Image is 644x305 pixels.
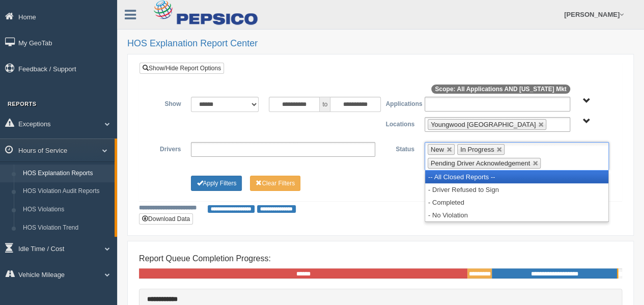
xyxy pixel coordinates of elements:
span: In Progress [460,146,494,153]
span: Pending Driver Acknowledgement [431,159,530,167]
a: HOS Explanation Reports [18,164,115,183]
a: HOS Violation Trend [18,219,115,237]
label: Applications [380,97,419,109]
li: - No Violation [425,209,608,221]
li: -- All Closed Reports -- [425,171,608,183]
a: Show/Hide Report Options [139,63,224,74]
button: Change Filter Options [250,176,300,191]
span: Youngwood [GEOGRAPHIC_DATA] [431,121,536,128]
span: to [320,97,330,112]
h4: Report Queue Completion Progress: [139,254,622,263]
a: HOS Violations [18,201,115,219]
li: - Completed [425,196,608,209]
h2: HOS Explanation Report Center [127,39,634,49]
span: New [431,146,444,153]
label: Show [147,97,186,109]
label: Status [380,142,419,154]
label: Drivers [147,142,186,154]
li: - Driver Refused to Sign [425,183,608,196]
a: HOS Violation Audit Reports [18,182,115,201]
label: Locations [381,117,419,129]
span: Scope: All Applications AND [US_STATE] Mkt [431,85,570,94]
button: Change Filter Options [191,176,242,191]
button: Download Data [139,213,193,225]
